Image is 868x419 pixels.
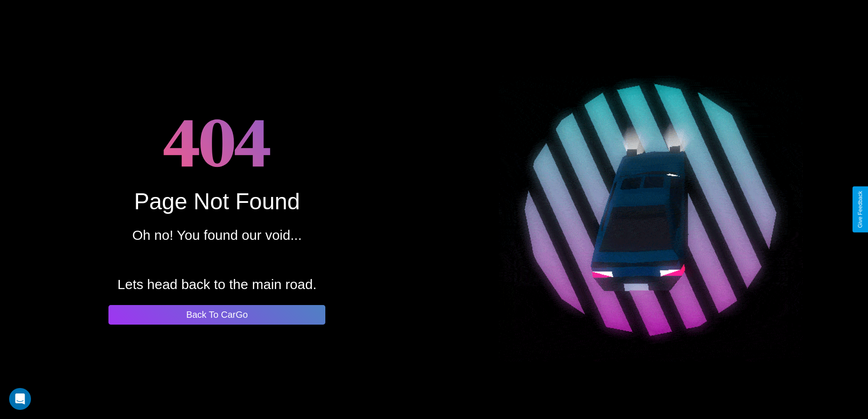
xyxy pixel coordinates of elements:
[118,223,317,297] p: Oh no! You found our void... Lets head back to the main road.
[499,57,803,362] img: spinning car
[163,95,271,188] h1: 404
[108,305,325,325] button: Back To CarGo
[9,388,31,410] div: Open Intercom Messenger
[134,188,300,215] div: Page Not Found
[857,191,863,228] div: Give Feedback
